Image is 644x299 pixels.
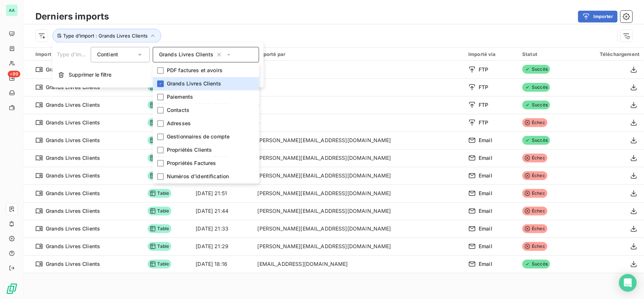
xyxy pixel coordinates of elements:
[46,66,100,73] span: Grands Livres Clients
[148,154,171,162] span: Table
[522,51,567,57] div: Statut
[148,224,171,233] span: Table
[46,119,100,126] span: Grands Livres Clients
[46,243,100,250] span: Grands Livres Clients
[191,202,253,220] td: [DATE] 21:44
[148,260,171,268] span: Table
[46,260,100,268] span: Grands Livres Clients
[253,131,464,149] td: [PERSON_NAME][EMAIL_ADDRESS][DOMAIN_NAME]
[479,137,492,144] span: Email
[167,173,229,180] span: Numéros d’identification
[46,84,100,91] span: Grands Livres Clients
[148,189,171,198] span: Table
[191,255,253,273] td: [DATE] 18:16
[522,101,550,109] span: Succès
[46,190,100,197] span: Grands Livres Clients
[8,71,20,77] span: +99
[479,172,492,179] span: Email
[69,71,111,78] span: Supprimer le filtre
[253,114,464,131] td: -
[479,84,488,91] span: FTP
[576,51,640,57] div: Téléchargement
[167,159,216,167] span: Propriétés Factures
[522,171,547,180] span: Échec
[167,80,221,87] span: Grands Livres Clients
[148,207,171,215] span: Table
[522,260,550,268] span: Succès
[52,67,264,83] button: Supprimer le filtre
[578,11,617,22] button: Importer
[479,225,492,232] span: Email
[479,66,488,73] span: FTP
[479,119,488,126] span: FTP
[148,136,171,145] span: Table
[253,61,464,78] td: -
[253,149,464,167] td: [PERSON_NAME][EMAIL_ADDRESS][DOMAIN_NAME]
[522,189,547,198] span: Échec
[52,29,161,43] button: Type d’import : Grands Livres Clients
[167,133,230,140] span: Gestionnaires de compte
[479,260,492,268] span: Email
[46,172,100,179] span: Grands Livres Clients
[253,255,464,273] td: [EMAIL_ADDRESS][DOMAIN_NAME]
[522,242,547,251] span: Échec
[191,238,253,255] td: [DATE] 21:29
[522,65,550,74] span: Succès
[148,118,171,127] span: Table
[522,224,547,233] span: Échec
[479,190,492,197] span: Email
[6,283,18,295] img: Logo LeanPay
[479,207,492,215] span: Email
[191,184,253,202] td: [DATE] 21:51
[46,225,100,232] span: Grands Livres Clients
[46,101,100,109] span: Grands Livres Clients
[46,137,100,144] span: Grands Livres Clients
[257,51,459,57] div: Importé par
[35,10,109,23] h3: Derniers imports
[148,242,171,251] span: Table
[522,207,547,215] span: Échec
[253,167,464,184] td: [PERSON_NAME][EMAIL_ADDRESS][DOMAIN_NAME]
[46,207,100,215] span: Grands Livres Clients
[253,202,464,220] td: [PERSON_NAME][EMAIL_ADDRESS][DOMAIN_NAME]
[159,51,213,58] span: Grands Livres Clients
[522,83,550,92] span: Succès
[191,220,253,238] td: [DATE] 21:33
[148,171,171,180] span: Table
[522,154,547,162] span: Échec
[167,67,223,74] span: PDF factures et avoirs
[479,243,492,250] span: Email
[468,51,513,57] div: Importé via
[6,4,18,16] div: AA
[167,93,193,101] span: Paiements
[522,136,550,145] span: Succès
[148,101,171,109] span: Table
[253,220,464,238] td: [PERSON_NAME][EMAIL_ADDRESS][DOMAIN_NAME]
[619,274,637,292] div: Open Intercom Messenger
[479,154,492,162] span: Email
[479,101,488,109] span: FTP
[253,184,464,202] td: [PERSON_NAME][EMAIL_ADDRESS][DOMAIN_NAME]
[97,51,118,57] span: Contient
[167,146,212,154] span: Propriétés Clients
[35,51,139,57] div: Import
[63,33,148,39] span: Type d’import : Grands Livres Clients
[253,238,464,255] td: [PERSON_NAME][EMAIL_ADDRESS][DOMAIN_NAME]
[167,106,189,114] span: Contacts
[57,51,92,57] span: Type d’import
[167,120,191,127] span: Adresses
[253,78,464,96] td: -
[253,96,464,114] td: -
[522,118,547,127] span: Échec
[46,154,100,162] span: Grands Livres Clients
